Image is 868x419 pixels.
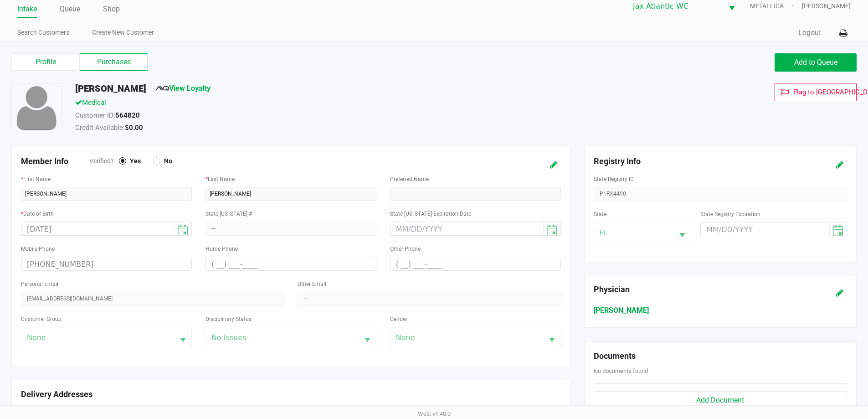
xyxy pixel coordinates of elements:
button: Add to Queue [775,53,857,72]
span: No [160,157,172,165]
label: Purchases [80,53,148,71]
h6: [PERSON_NAME] [594,306,847,315]
span: Verified? [89,156,119,166]
a: Create New Customer [92,27,154,38]
label: Mobile Phone [21,245,55,253]
label: State [US_STATE] Expiration Date [390,210,471,218]
a: Shop [103,3,120,16]
button: Add Document [594,391,847,409]
label: State [US_STATE] # [205,210,252,218]
label: Date of Birth [21,210,54,218]
label: Home Phone [205,245,238,253]
h5: Delivery Addresses [21,389,561,399]
label: Customer Group [21,315,62,323]
span: METALLICA [750,1,802,11]
h5: Registry Info [594,156,803,166]
a: Queue [60,3,80,16]
div: Medical [68,98,598,110]
span: Add Document [696,396,744,404]
span: Jax Atlantic WC [633,1,718,12]
a: Search Customers [17,27,69,38]
a: View Loyalty [155,84,211,93]
div: Customer ID: [68,110,598,123]
label: First Name [21,175,51,183]
button: Flag to [GEOGRAPHIC_DATA] [775,83,857,101]
label: State [594,210,606,218]
h5: Documents [594,351,847,361]
a: Intake [17,3,37,16]
label: Profile [11,53,80,71]
strong: $0.00 [125,124,143,132]
h5: [PERSON_NAME] [75,83,146,94]
label: Personal Email [21,280,58,288]
span: [PERSON_NAME] [802,1,851,11]
label: State Registry Expiration [700,210,760,218]
label: Last Name [205,175,235,183]
h5: Member Info [21,156,89,166]
span: No documents found [594,367,648,374]
button: Logout [798,27,821,38]
span: Yes [126,157,141,165]
span: Add to Queue [794,58,837,67]
strong: 564820 [115,111,140,119]
div: Credit Available: [68,123,598,135]
label: Other Phone [390,245,421,253]
h5: Physician [594,285,803,295]
label: Other Email [298,280,326,288]
label: Disciplinary Status [205,315,252,323]
label: Gender [390,315,407,323]
label: State Registry ID [594,175,634,183]
label: Preferred Name [390,175,429,183]
span: Web: v1.40.0 [418,410,451,417]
